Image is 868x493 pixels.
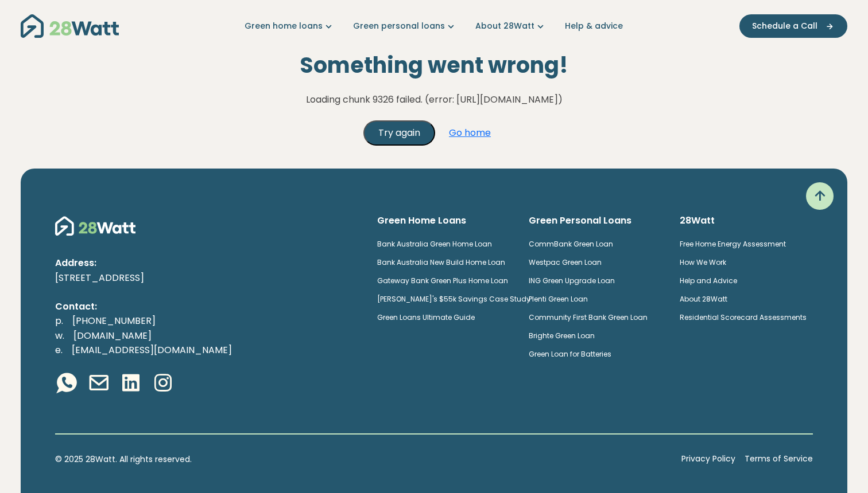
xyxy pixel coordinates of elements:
[529,331,595,341] a: Brighte Green Loan
[55,256,359,271] p: Address:
[21,14,119,38] img: 28Watt
[475,20,547,32] a: About 28Watt
[63,343,241,357] a: [EMAIL_ADDRESS][DOMAIN_NAME]
[680,239,786,249] a: Free Home Energy Assessment
[529,276,615,285] a: ING Green Upgrade Loan
[745,453,813,465] a: Terms of Service
[680,312,807,322] a: Residential Scorecard Assessments
[529,214,662,227] h6: Green Personal Loans
[363,120,435,146] button: Try again
[529,239,613,249] a: CommBank Green Loan
[353,20,457,32] a: Green personal loans
[55,343,63,357] span: e.
[245,20,335,32] a: Green home loans
[87,371,110,397] a: Email
[680,257,726,267] a: How We Work
[529,349,611,359] a: Green Loan for Batteries
[55,371,78,397] a: Whatsapp
[152,371,175,397] a: Instagram
[377,257,505,267] a: Bank Australia New Build Home Loan
[119,371,142,397] a: Linkedin
[377,276,508,285] a: Gateway Bank Green Plus Home Loan
[55,214,135,237] img: 28Watt
[377,294,530,304] a: [PERSON_NAME]'s $55k Savings Case Study
[529,294,588,304] a: Plenti Green Loan
[680,214,813,227] h6: 28Watt
[64,329,161,342] a: [DOMAIN_NAME]
[680,276,737,285] a: Help and Advice
[21,11,847,41] nav: Main navigation
[55,329,64,342] span: w.
[55,453,672,465] p: © 2025 28Watt. All rights reserved.
[529,312,648,322] a: Community First Bank Green Loan
[565,20,623,32] a: Help & advice
[529,257,602,267] a: Westpac Green Loan
[435,122,505,144] a: Go home
[63,314,165,327] a: [PHONE_NUMBER]
[377,214,510,227] h6: Green Home Loans
[680,294,727,304] a: About 28Watt
[55,271,359,285] p: [STREET_ADDRESS]
[377,312,475,322] a: Green Loans Ultimate Guide
[55,299,359,314] p: Contact:
[752,20,817,32] span: Schedule a Call
[739,14,847,38] button: Schedule a Call
[681,453,735,465] a: Privacy Policy
[377,239,492,249] a: Bank Australia Green Home Loan
[55,314,63,327] span: p.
